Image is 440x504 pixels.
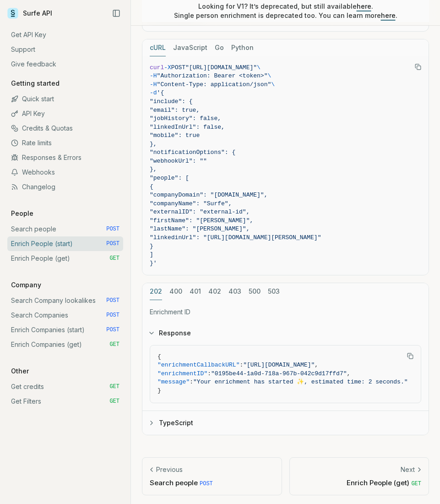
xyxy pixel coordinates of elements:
span: -H [150,81,157,88]
a: Responses & Errors [7,150,123,165]
a: here [357,2,371,10]
span: "enrichmentCallbackURL" [158,362,239,368]
a: Search people POST [7,222,123,236]
span: "include": { [150,98,193,105]
span: \ [257,64,261,71]
span: POST [171,64,185,71]
button: 500 [249,283,261,300]
span: "linkedInUrl": false, [150,124,225,131]
span: -H [150,72,157,79]
span: GET [109,255,120,262]
p: Enrichment ID [150,307,421,317]
span: "Content-Type: application/json" [157,81,272,88]
button: 403 [228,283,241,300]
span: curl [150,64,164,71]
button: Go [215,39,224,56]
span: \ [267,72,271,79]
span: POST [106,326,120,334]
a: Changelog [7,180,123,194]
span: POST [106,225,120,233]
a: Enrich People (get) GET [7,251,123,266]
span: } [150,243,153,250]
span: : [239,362,243,368]
span: }, [150,166,157,173]
a: here [381,11,396,19]
p: Other [7,367,33,376]
p: Search people [150,478,274,488]
span: "[URL][DOMAIN_NAME]" [185,64,257,71]
p: People [7,209,37,218]
span: \ [271,81,275,88]
span: "jobHistory": false, [150,115,221,122]
span: { [158,353,161,360]
span: }, [150,141,157,148]
a: Webhooks [7,165,123,180]
p: Company [7,280,45,290]
button: Copy Text [411,60,425,74]
a: Rate limits [7,136,123,150]
span: : [190,378,193,385]
span: "email": true, [150,107,200,114]
a: Give feedback [7,57,123,71]
a: Enrich People (start) POST [7,236,123,251]
a: NextEnrich People (get) GET [289,457,429,495]
button: cURL [150,39,166,56]
a: Search Company lookalikes POST [7,293,123,308]
a: API Key [7,106,123,121]
span: GET [109,341,120,348]
a: Get Filters GET [7,394,123,409]
span: GET [109,398,120,405]
span: "lastName": "[PERSON_NAME]", [150,225,250,232]
div: Response [142,345,429,411]
p: Previous [156,465,183,474]
button: 202 [150,283,162,300]
span: GET [109,383,120,390]
a: Credits & Quotas [7,121,123,136]
a: Support [7,42,123,57]
p: Next [401,465,415,474]
span: "0195be44-1a0d-718a-967b-042c9d17ffd7" [211,370,347,377]
span: "people": [ [150,175,189,181]
a: Surfe API [7,6,52,20]
span: GET [411,481,421,487]
span: -d [150,89,157,96]
span: ] [150,251,153,258]
a: Quick start [7,92,123,106]
a: Enrich Companies (get) GET [7,337,123,352]
button: TypeScript [142,411,429,435]
span: -X [164,64,171,71]
button: Collapse Sidebar [109,6,123,20]
span: "linkedinUrl": "[URL][DOMAIN_NAME][PERSON_NAME]" [150,234,321,241]
span: "externalID": "external-id", [150,208,250,215]
a: Get API Key [7,27,123,42]
span: "mobile": true [150,132,200,139]
span: POST [106,312,120,319]
a: Get credits GET [7,379,123,394]
p: Looking for V1? It’s deprecated, but still available . Single person enrichment is deprecated too... [174,2,397,20]
a: PreviousSearch people POST [142,457,282,495]
a: Search Companies POST [7,308,123,323]
span: "enrichmentID" [158,370,207,377]
span: , [315,362,318,368]
span: }' [150,260,157,267]
span: } [158,387,161,394]
span: "notificationOptions": { [150,149,235,156]
button: 503 [268,283,280,300]
button: Response [142,321,429,345]
button: Python [231,39,254,56]
span: "message" [158,378,190,385]
button: 402 [208,283,221,300]
span: '{ [157,89,164,96]
p: Enrich People (get) [297,478,422,488]
span: "companyDomain": "[DOMAIN_NAME]", [150,192,267,198]
a: Enrich Companies (start) POST [7,323,123,337]
span: "Your enrichment has started ✨, estimated time: 2 seconds." [193,378,407,385]
span: "webhookUrl": "" [150,158,207,164]
span: "firstName": "[PERSON_NAME]", [150,217,253,224]
p: Getting started [7,79,63,88]
button: JavaScript [173,39,207,56]
span: "companyName": "Surfe", [150,200,232,207]
button: 400 [169,283,182,300]
span: "Authorization: Bearer <token>" [157,72,268,79]
button: 401 [190,283,201,300]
